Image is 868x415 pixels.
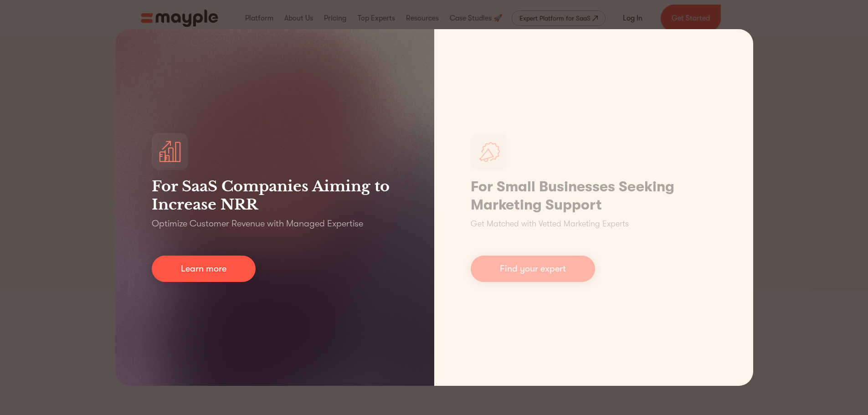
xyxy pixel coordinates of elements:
[152,217,363,230] p: Optimize Customer Revenue with Managed Expertise
[471,218,629,230] p: Get Matched with Vetted Marketing Experts
[152,177,398,214] h3: For SaaS Companies Aiming to Increase NRR
[471,256,595,282] a: Find your expert
[471,178,717,214] h1: For Small Businesses Seeking Marketing Support
[152,256,256,282] a: Learn more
